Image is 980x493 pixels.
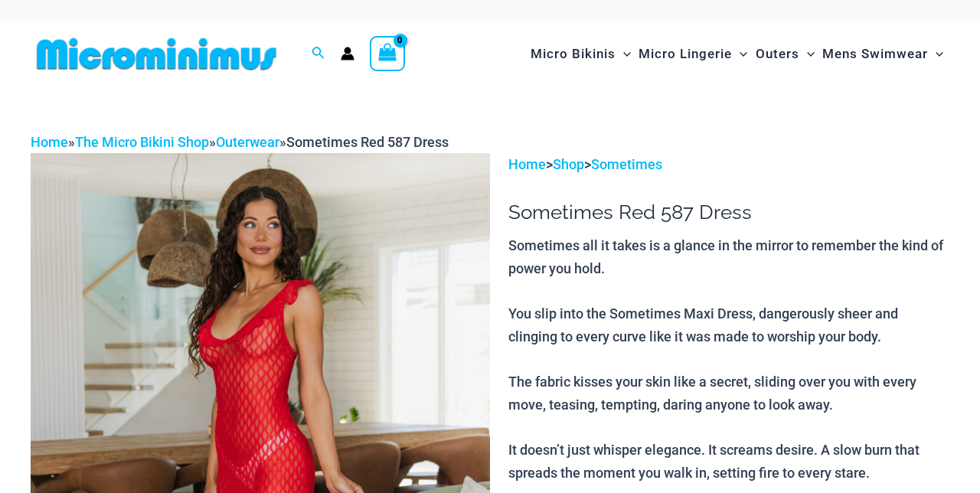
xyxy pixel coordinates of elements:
[312,44,325,64] a: Search icon link
[527,31,635,77] a: Micro BikinisMenu ToggleMenu Toggle
[508,153,949,176] p: > >
[732,34,747,73] span: Menu Toggle
[591,156,662,172] a: Sometimes
[531,34,616,73] span: Micro Bikinis
[822,34,928,73] span: Mens Swimwear
[756,34,799,73] span: Outers
[508,156,546,172] a: Home
[370,36,405,71] a: View Shopping Cart, empty
[341,47,354,60] a: Account icon link
[286,134,449,150] span: Sometimes Red 587 Dress
[31,134,449,150] span: » » »
[31,37,283,71] img: MM SHOP LOGO FLAT
[639,34,732,73] span: Micro Lingerie
[524,28,949,80] nav: Site Navigation
[216,134,279,150] a: Outerwear
[635,31,751,77] a: Micro LingerieMenu ToggleMenu Toggle
[752,31,818,77] a: OutersMenu ToggleMenu Toggle
[818,31,947,77] a: Mens SwimwearMenu ToggleMenu Toggle
[31,134,68,150] a: Home
[616,34,631,73] span: Menu Toggle
[75,134,209,150] a: The Micro Bikini Shop
[553,156,584,172] a: Shop
[508,201,949,224] h1: Sometimes Red 587 Dress
[799,34,815,73] span: Menu Toggle
[928,34,943,73] span: Menu Toggle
